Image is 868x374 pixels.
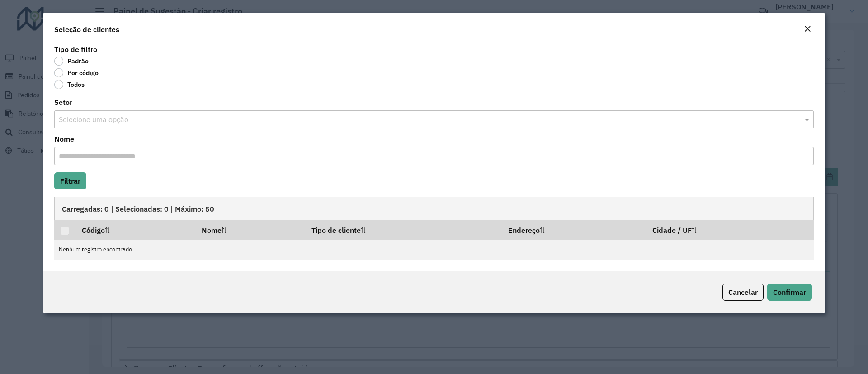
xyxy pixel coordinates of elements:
span: Confirmar [773,288,806,297]
label: Por código [54,68,99,77]
th: Tipo de cliente [306,220,502,239]
td: Nenhum registro encontrado [54,240,814,260]
th: Cidade / UF [646,220,814,239]
th: Nome [195,220,306,239]
label: Tipo de filtro [54,44,97,55]
span: Cancelar [728,288,758,297]
label: Padrão [54,57,89,66]
label: Todos [54,80,85,89]
em: Fechar [804,25,811,33]
th: Endereço [502,220,646,239]
label: Nome [54,133,74,144]
button: Cancelar [722,284,764,301]
button: Filtrar [54,172,86,189]
label: Setor [54,97,72,108]
button: Close [801,24,814,35]
th: Código [75,220,195,239]
h4: Seleção de clientes [54,24,119,35]
div: Carregadas: 0 | Selecionadas: 0 | Máximo: 50 [54,197,814,220]
button: Confirmar [767,284,812,301]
